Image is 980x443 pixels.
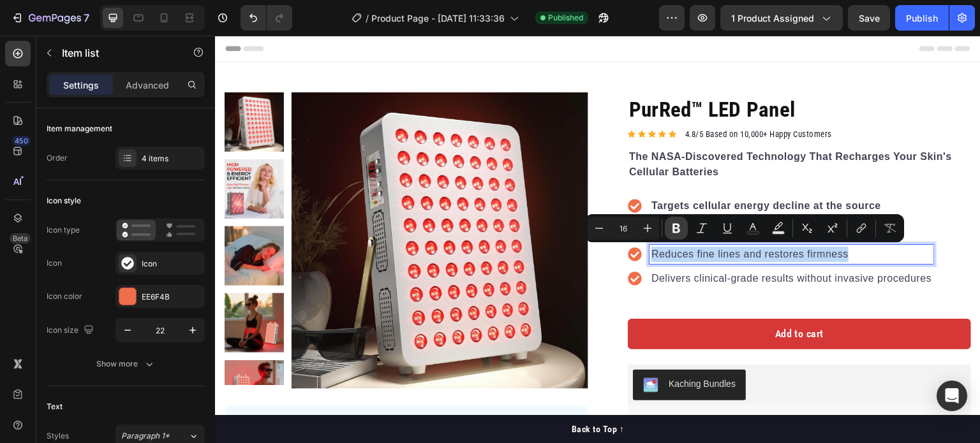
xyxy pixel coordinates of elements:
div: 4 items [142,153,202,164]
strong: The NASA-Discovered Technology That Recharges Your Skin's Cellular Batteries [414,115,737,142]
img: KachingBundles.png [428,342,443,357]
div: 450 [12,136,31,146]
div: Icon size [47,322,96,339]
button: Save [848,5,890,31]
button: 1 product assigned [720,5,843,31]
span: Product Page - [DATE] 11:33:36 [371,11,505,25]
span: Paragraph 1* [121,430,170,442]
div: Icon type [47,224,80,236]
div: Text [47,401,63,412]
span: Published [548,12,583,24]
p: Advanced [126,78,169,92]
div: Add to cart [560,291,609,306]
div: Beta [10,233,31,243]
button: Kaching Bundles [418,334,531,365]
button: 7 [5,5,95,31]
div: Item management [47,123,112,134]
strong: Stimulates natural collagen production [436,189,637,200]
span: Save [859,13,880,24]
div: Rich Text Editor. Editing area: main [434,161,718,180]
div: Icon color [47,291,82,302]
p: Delivers clinical-grade results without invasive procedures [436,235,716,251]
div: Rich Text Editor. Editing area: main [434,185,718,204]
div: Styles [47,430,69,442]
h1: PurRed™ LED Panel [413,57,756,91]
span: / [366,11,369,25]
div: EE6F4B [142,291,202,303]
div: Icon style [47,195,81,207]
p: Reduces fine lines and restores firmness [436,211,716,226]
div: Back to Top ↑ [357,387,410,400]
div: Kaching Bundles [454,342,521,355]
p: Item list [62,45,170,61]
div: Undo/Redo [241,5,292,31]
p: 4.8/5 Based on 10,000+ Happy Customers [470,92,617,105]
div: Rich Text Editor. Editing area: main [434,209,718,228]
div: Icon [142,258,202,270]
p: 7 [84,10,89,25]
div: Order [47,152,68,164]
div: Icon [47,258,62,269]
button: Publish [895,5,949,31]
button: Show more [47,352,205,375]
div: Publish [906,11,938,25]
div: Rich Text Editor. Editing area: main [434,233,718,252]
div: Show more [96,358,156,370]
span: 1 product assigned [731,11,814,25]
div: Editor contextual toolbar [585,214,904,242]
div: Open Intercom Messenger [937,381,967,411]
strong: Targets cellular energy decline at the source [436,164,666,175]
button: Add to cart [413,283,756,314]
p: Settings [63,78,99,92]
